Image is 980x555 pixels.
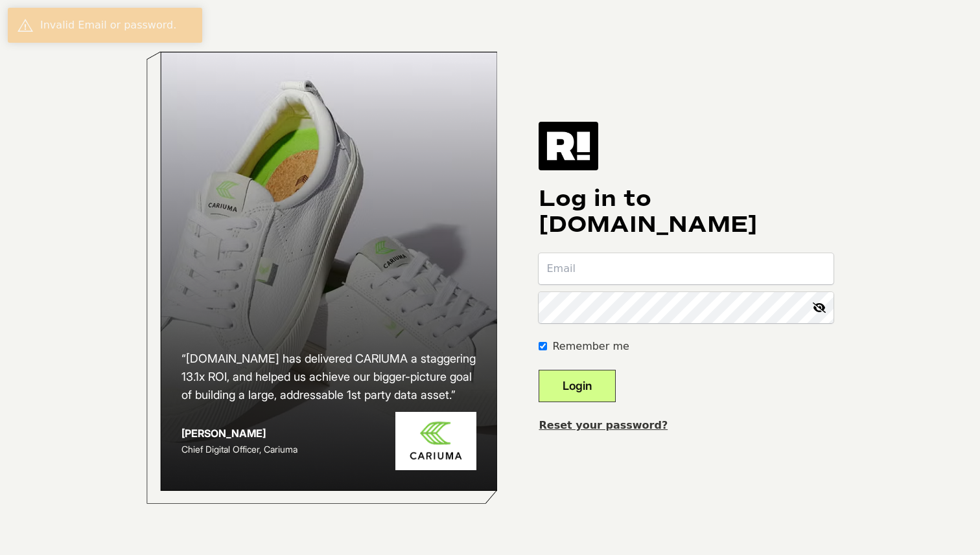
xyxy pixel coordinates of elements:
[181,427,266,440] strong: [PERSON_NAME]
[539,370,616,402] button: Login
[539,253,834,284] input: Email
[181,444,297,455] span: Chief Digital Officer, Cariuma
[181,350,477,404] h2: “[DOMAIN_NAME] has delivered CARIUMA a staggering 13.1x ROI, and helped us achieve our bigger-pic...
[40,17,192,33] div: Invalid Email or password.
[539,419,668,431] a: Reset your password?
[395,412,476,471] img: Cariuma
[539,122,598,170] img: Retention.com
[552,339,629,354] label: Remember me
[539,186,834,238] h1: Log in to [DOMAIN_NAME]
